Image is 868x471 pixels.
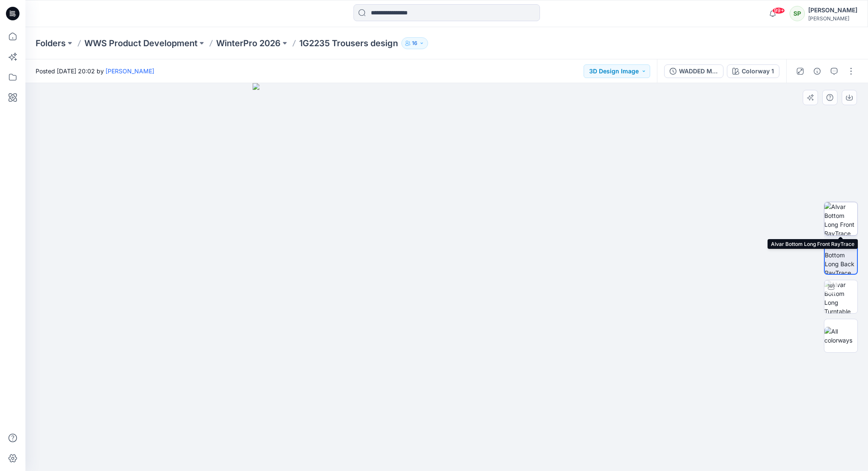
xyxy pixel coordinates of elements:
[824,202,857,235] img: Alvar Bottom Long Front RayTrace
[808,5,857,15] div: [PERSON_NAME]
[412,39,417,48] p: 16
[216,37,281,49] a: WinterPro 2026
[664,64,723,78] button: WADDED M TROUSERS design_without lining1
[824,327,857,345] img: All colorways
[84,37,198,49] a: WWS Product Development
[727,64,779,78] button: Colorway 1
[824,280,857,313] img: Alvar Bottom Long Turntable RayTrace
[36,37,66,49] a: Folders
[810,64,824,78] button: Details
[679,67,718,76] div: WADDED M TROUSERS design_without lining1
[808,15,857,22] div: [PERSON_NAME]
[106,67,154,75] a: [PERSON_NAME]
[299,37,398,49] p: 1G2235 Trousers design
[825,242,857,274] img: Alvar Bottom Long Back RayTrace
[772,7,785,14] span: 99+
[742,67,774,76] div: Colorway 1
[790,6,805,21] div: SP
[36,67,154,75] span: Posted [DATE] 20:02 by
[253,83,640,471] img: eyJhbGciOiJIUzI1NiIsImtpZCI6IjAiLCJzbHQiOiJzZXMiLCJ0eXAiOiJKV1QifQ.eyJkYXRhIjp7InR5cGUiOiJzdG9yYW...
[401,37,428,49] button: 16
